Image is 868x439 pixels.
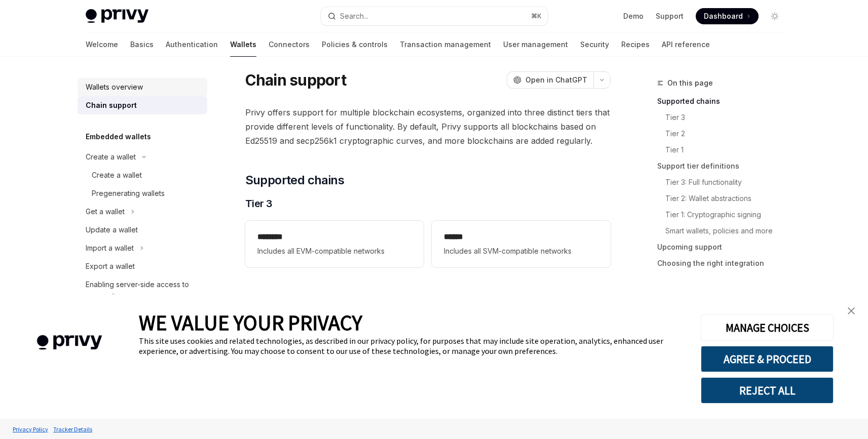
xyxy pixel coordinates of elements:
span: Privy offers support for multiple blockchain ecosystems, organized into three distinct tiers that... [245,105,611,148]
a: Chain support [78,96,207,114]
img: light logo [86,9,148,23]
a: Wallets [230,32,256,57]
a: Policies & controls [322,32,388,57]
img: company logo [15,321,124,365]
div: Export a wallet [86,260,135,272]
button: Search...⌘K [321,7,548,25]
button: Toggle dark mode [767,8,783,24]
a: Transaction management [400,32,491,57]
div: Get a wallet [86,206,125,218]
div: Update a wallet [86,224,138,236]
a: Recipes [621,32,650,57]
span: WE VALUE YOUR PRIVACY [139,309,362,336]
a: Support tier definitions [657,158,791,174]
a: Demo [623,11,644,21]
span: Tier 3 [245,196,273,211]
a: Tier 1 [657,142,791,158]
a: Choosing the right integration [657,255,791,271]
span: Open in ChatGPT [525,75,587,85]
a: Connectors [269,32,310,57]
button: MANAGE CHOICES [701,314,834,341]
a: **** ***Includes all EVM-compatible networks [245,221,424,267]
h1: Chain support [245,71,346,89]
button: Open in ChatGPT [507,71,593,89]
span: Supported chains [245,172,344,188]
a: close banner [841,301,861,321]
a: Dashboard [696,8,759,24]
a: Create a wallet [78,166,207,184]
a: Upcoming support [657,239,791,255]
h5: Embedded wallets [86,131,151,143]
div: Search... [340,10,368,22]
a: API reference [662,32,710,57]
button: AGREE & PROCEED [701,346,834,372]
a: Supported chains [657,93,791,109]
button: REJECT ALL [701,377,834,404]
div: Import a wallet [86,242,134,254]
a: Export a wallet [78,257,207,275]
img: close banner [848,307,855,314]
a: Authentication [166,32,218,57]
a: Tier 1: Cryptographic signing [657,207,791,223]
a: **** *Includes all SVM-compatible networks [432,221,610,267]
div: Create a wallet [86,151,136,163]
a: Tier 3 [657,109,791,126]
button: Create a wallet [78,148,207,166]
a: Update a wallet [78,221,207,239]
a: Enabling server-side access to user wallets [78,275,207,306]
span: Dashboard [704,11,743,21]
div: Enabling server-side access to user wallets [86,278,201,303]
span: On this page [667,77,713,89]
span: Includes all EVM-compatible networks [257,245,411,257]
div: Wallets overview [86,81,143,93]
a: Wallets overview [78,78,207,96]
a: Privacy Policy [10,420,51,438]
a: Support [656,11,684,21]
a: Welcome [86,32,118,57]
span: ⌘ K [531,12,542,20]
button: Get a wallet [78,203,207,221]
a: Security [580,32,609,57]
button: Import a wallet [78,239,207,257]
a: Tier 2: Wallet abstractions [657,190,791,207]
div: Chain support [86,99,137,111]
span: Includes all SVM-compatible networks [444,245,598,257]
a: Pregenerating wallets [78,184,207,203]
a: Smart wallets, policies and more [657,223,791,239]
a: User management [503,32,568,57]
div: This site uses cookies and related technologies, as described in our privacy policy, for purposes... [139,336,686,356]
div: Create a wallet [92,169,142,181]
a: Tier 3: Full functionality [657,174,791,190]
a: Tracker Details [51,420,95,438]
a: Tier 2 [657,126,791,142]
a: Basics [130,32,154,57]
div: Pregenerating wallets [92,187,165,199]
